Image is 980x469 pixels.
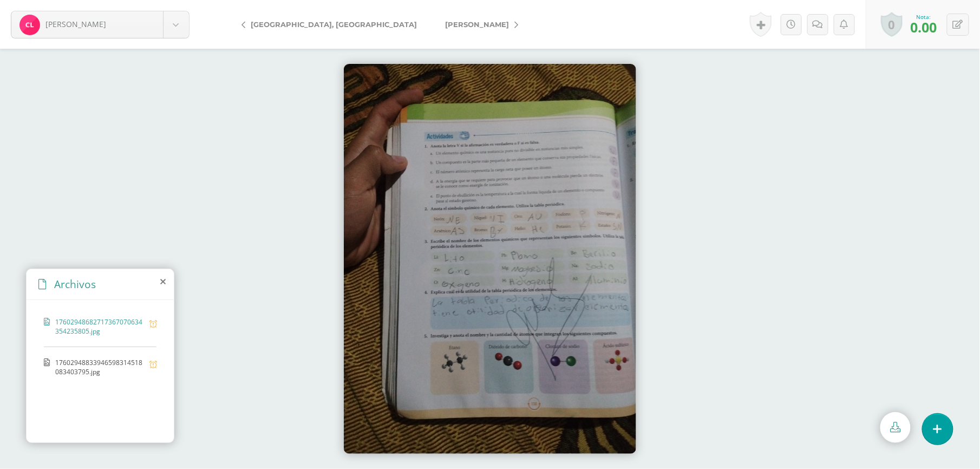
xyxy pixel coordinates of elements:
div: Nota: [911,13,937,21]
span: [PERSON_NAME] [45,19,106,29]
img: https://edoofiles.nyc3.digitaloceanspaces.com/cristovive/activity_submission/95a92058-0468-49ed-b... [344,64,636,454]
span: [GEOGRAPHIC_DATA], [GEOGRAPHIC_DATA] [251,20,417,29]
span: [PERSON_NAME] [445,20,509,29]
span: 17602948682717367070634354235805.jpg [55,317,144,336]
img: 2317b49c43e888753266955a3c18c824.png [19,15,40,35]
a: [PERSON_NAME] [11,11,189,38]
a: [GEOGRAPHIC_DATA], [GEOGRAPHIC_DATA] [233,11,431,37]
span: 0.00 [911,18,937,36]
i: close [160,277,166,286]
a: [PERSON_NAME] [431,11,527,37]
a: 0 [881,12,903,37]
span: Archivos [54,277,96,291]
span: 17602948833946598314518083403795.jpg [55,358,144,376]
